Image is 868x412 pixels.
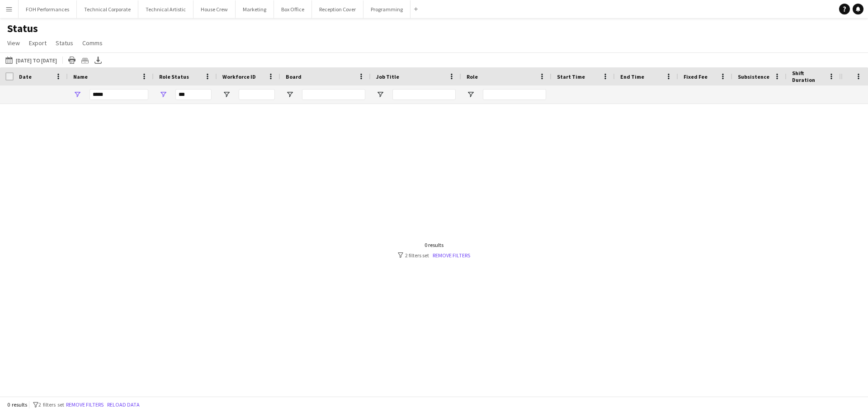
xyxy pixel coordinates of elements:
input: Role Status Filter Input [175,89,212,100]
span: Subsistence [738,73,769,80]
a: Status [52,37,77,49]
app-action-btn: Export XLSX [93,55,104,66]
span: Board [286,73,302,80]
button: Marketing [236,0,274,18]
input: Board Filter Input [302,89,365,100]
button: Open Filter Menu [286,90,294,99]
button: Box Office [274,0,312,18]
span: Comms [82,39,103,47]
input: Workforce ID Filter Input [239,89,275,100]
span: 2 filters set [38,401,64,408]
a: View [4,37,24,49]
app-action-btn: Crew files as ZIP [80,55,90,66]
span: Job Title [376,73,399,80]
button: Open Filter Menu [467,90,475,99]
div: 0 results [398,242,470,248]
input: Role Filter Input [483,89,546,100]
button: Open Filter Menu [376,90,384,99]
a: Export [25,37,50,49]
span: End Time [620,73,644,80]
span: Role Status [159,73,189,80]
span: View [7,39,20,47]
button: FOH Performances [19,0,77,18]
button: Open Filter Menu [159,90,167,99]
span: Name [73,73,88,80]
input: Column with Header Selection [5,72,14,81]
button: Remove filters [64,400,105,410]
button: House Crew [193,0,236,18]
span: Role [467,73,478,80]
span: Status [56,39,73,47]
button: Programming [363,0,410,18]
span: Workforce ID [222,73,256,80]
button: [DATE] to [DATE] [4,55,59,66]
button: Reception Cover [312,0,363,18]
button: Technical Artistic [138,0,193,18]
button: Open Filter Menu [73,90,81,99]
a: Comms [79,37,106,49]
input: Job Title Filter Input [392,89,456,100]
span: Date [19,73,32,80]
span: Shift Duration [792,70,825,83]
div: 2 filters set [398,252,470,259]
a: Remove filters [433,252,470,259]
span: Export [29,39,47,47]
input: Name Filter Input [90,89,148,100]
app-action-btn: Print [66,55,77,66]
button: Technical Corporate [77,0,138,18]
button: Reload data [105,400,142,410]
span: Fixed Fee [684,73,708,80]
span: Start Time [557,73,585,80]
button: Open Filter Menu [222,90,231,99]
